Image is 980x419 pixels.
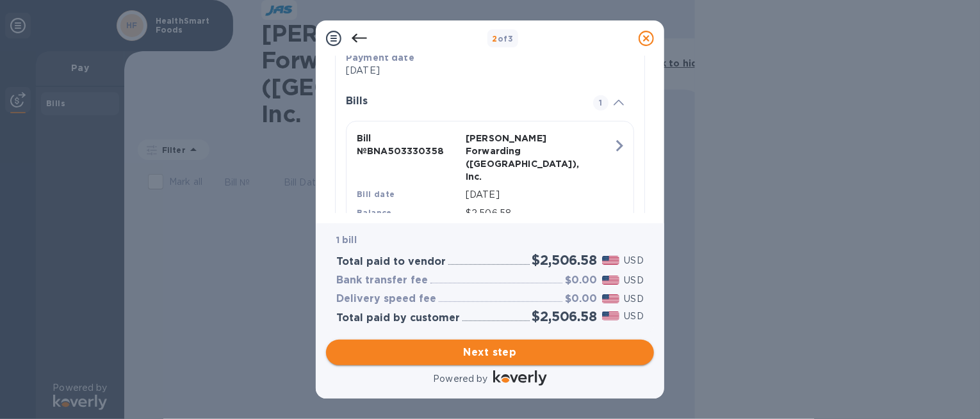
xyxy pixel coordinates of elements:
[493,34,498,43] span: 2
[357,208,392,217] b: Balance
[593,95,608,111] span: 1
[433,372,487,386] p: Powered by
[625,292,644,306] p: USD
[357,132,461,157] p: Bill № BNA503330358
[336,235,357,245] b: 1 bill
[532,308,597,324] h2: $2,506.58
[625,274,644,287] p: USD
[326,340,654,365] button: Next step
[346,121,634,231] button: Bill №BNA503330358[PERSON_NAME] Forwarding ([GEOGRAPHIC_DATA]), Inc.Bill date[DATE]Balance$2,506.58
[625,310,644,323] p: USD
[493,34,514,43] b: of 3
[336,345,644,360] span: Next step
[466,188,613,202] p: [DATE]
[346,52,414,63] b: Payment date
[336,312,460,324] h3: Total paid by customer
[602,294,619,303] img: USD
[466,207,613,220] p: $2,506.58
[346,64,624,77] p: [DATE]
[602,256,619,265] img: USD
[602,276,619,285] img: USD
[357,189,395,199] b: Bill date
[336,274,428,287] h3: Bank transfer fee
[466,132,569,183] p: [PERSON_NAME] Forwarding ([GEOGRAPHIC_DATA]), Inc.
[565,274,597,287] h3: $0.00
[346,95,578,107] h3: Bills
[336,293,436,305] h3: Delivery speed fee
[602,312,619,320] img: USD
[532,252,597,268] h2: $2,506.58
[336,256,446,268] h3: Total paid to vendor
[625,254,644,267] p: USD
[565,293,597,305] h3: $0.00
[493,370,547,386] img: Logo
